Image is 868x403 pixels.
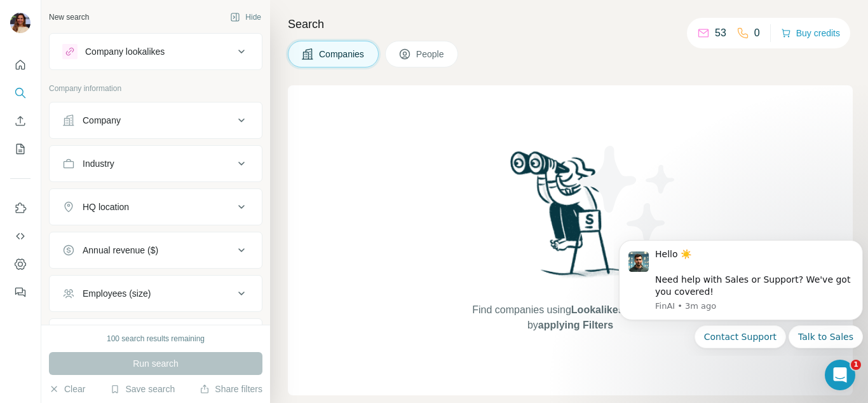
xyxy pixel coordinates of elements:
button: Industry [50,148,262,179]
button: HQ location [50,192,262,222]
button: Dashboard [10,253,31,276]
button: Technologies [50,322,262,352]
iframe: Intercom notifications message [614,229,868,356]
span: Find companies using or by [468,302,672,333]
button: My lists [10,138,31,160]
div: HQ location [83,201,129,213]
img: Surfe Illustration - Woman searching with binoculars [505,148,637,290]
button: Buy credits [781,24,840,42]
button: Use Surfe API [10,225,31,248]
div: Company lookalikes [85,45,165,58]
span: Companies [319,48,365,60]
p: Company information [49,83,262,94]
button: Share filters [200,383,262,395]
button: Feedback [10,281,31,304]
button: Annual revenue ($) [50,235,262,265]
img: Avatar [10,13,31,33]
button: Company lookalikes [50,36,262,67]
h4: Search [288,15,853,33]
button: Clear [49,383,85,395]
button: Hide [221,8,270,27]
img: Surfe Illustration - Stars [571,136,685,251]
span: People [416,48,445,60]
p: 0 [754,25,760,41]
div: Industry [83,157,114,170]
button: Search [10,81,31,104]
button: Save search [110,383,175,395]
div: New search [49,11,89,23]
iframe: Intercom live chat [825,360,855,390]
button: Employees (size) [50,278,262,309]
p: 53 [715,25,726,41]
div: Company [83,114,121,127]
button: Enrich CSV [10,110,31,132]
span: 1 [851,360,861,370]
button: Use Surfe on LinkedIn [10,197,31,220]
button: Company [50,105,262,136]
div: Employees (size) [83,287,151,300]
span: applying Filters [538,320,613,330]
button: Quick start [10,53,31,76]
span: Lookalikes search [571,304,660,315]
div: Annual revenue ($) [83,244,158,257]
div: 100 search results remaining [107,333,205,344]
